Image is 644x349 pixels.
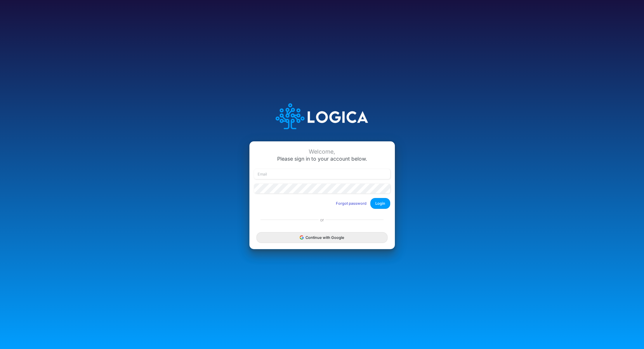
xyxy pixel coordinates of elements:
button: Forgot password [332,199,370,208]
input: Email [254,169,390,179]
button: Continue with Google [256,232,387,243]
div: Welcome, [254,148,390,155]
button: Login [370,198,390,209]
span: Please sign in to your account below. [277,156,367,162]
